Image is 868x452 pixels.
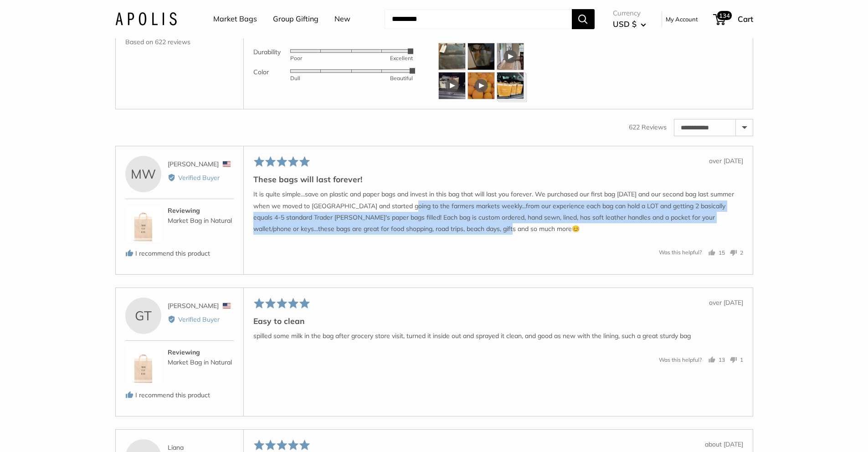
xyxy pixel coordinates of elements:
span: 134 [717,11,731,20]
span: Was this helpful? [659,356,702,363]
div: I recommend this product [125,248,234,258]
div: 622 Reviews [629,122,667,132]
h2: Easy to clean [253,315,743,327]
img: Market Bag in Natural [125,347,162,384]
button: Search [572,9,595,29]
a: 134 Cart [714,12,753,26]
span: United States [222,161,231,168]
span: Was this helpful? [659,249,702,256]
span: about [DATE] [705,440,743,448]
input: Search... [385,9,572,29]
span: Liana [168,443,184,452]
div: I recommend this product [125,390,234,400]
h2: These bags will last forever! [253,174,743,185]
span: Cart [738,14,753,24]
td: Durability [253,43,290,62]
p: It is quite simple...save on plastic and paper bags and invest in this bag that will last you for... [253,189,743,235]
span: Currency [613,7,646,20]
span: United States [222,303,231,309]
div: GT [125,298,162,334]
p: spilled some milk in the bag after grocery store visit, turned it inside out and sprayed it clean... [253,330,743,342]
img: Open user-uploaded photo and review in a modal [497,72,524,99]
table: Product attribute rating averages [253,43,413,82]
td: Color [253,63,290,82]
img: Market Bag in Natural [125,205,162,242]
div: Based on 622 reviews [125,37,234,47]
span: USD $ [613,19,637,29]
div: Beautiful [351,76,413,81]
span: over [DATE] [709,298,743,307]
img: Open user-uploaded photo and review in a modal [438,43,466,70]
button: No [726,248,743,257]
div: Dull [290,76,352,81]
div: Verified Buyer [168,314,233,324]
a: Market Bags [213,12,257,26]
span: [PERSON_NAME] [168,160,219,168]
a: Market Bag in Natural [168,216,232,225]
img: Apolis [115,12,177,26]
span: over [DATE] [709,157,743,165]
a: New [334,12,350,26]
div: Reviewing [168,205,233,216]
div: Excellent [351,56,413,61]
span: [PERSON_NAME] [168,302,219,310]
div: Reviewing [168,347,233,357]
a: Market Bag in Natural [168,358,232,366]
button: USD $ [613,17,646,31]
a: My Account [666,14,698,25]
button: Yes [709,248,725,257]
div: Poor [290,56,352,61]
div: Verified Buyer [168,173,233,183]
button: Yes [709,355,725,364]
div: MW [125,156,162,192]
a: Group Gifting [273,12,318,26]
button: No [726,355,743,364]
img: Open user-uploaded photo and review in a modal [467,43,495,70]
